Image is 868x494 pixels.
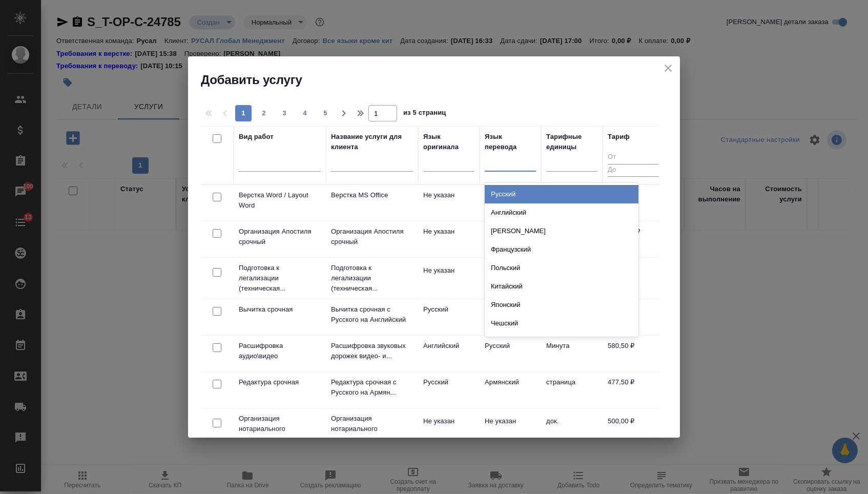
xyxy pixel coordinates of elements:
div: Китайский [485,277,638,296]
div: Английский [485,203,638,222]
p: Вычитка срочная с Русского на Английский [331,304,413,325]
td: 500,00 ₽ [603,411,664,447]
p: Редактура срочная [239,377,321,387]
span: 4 [297,108,313,118]
div: Польский [485,259,638,277]
td: Русский [418,372,480,408]
td: Не указан [480,185,541,221]
p: Вычитка срочная [239,304,321,315]
div: Японский [485,296,638,314]
div: Тарифные единицы [546,132,597,152]
td: Не указан [418,221,480,257]
td: Не указан [418,260,480,296]
p: Верстка MS Office [331,190,413,200]
span: из 5 страниц [403,107,446,121]
p: Расшифровка аудио\видео [239,341,321,361]
p: Организация Апостиля срочный [239,227,321,247]
div: Название услуги для клиента [331,132,413,152]
p: Подготовка к легализации (техническая... [239,263,321,294]
p: Редактура срочная с Русского на Армян... [331,377,413,398]
button: close [660,60,676,76]
span: 3 [276,108,293,118]
p: Организация Апостиля срочный [331,227,413,247]
td: Английский [480,299,541,335]
input: От [608,151,659,164]
td: Минута [541,336,603,372]
td: Не указан [418,185,480,221]
td: Английский [418,336,480,372]
td: Русский [418,299,480,335]
div: Сербский [485,333,638,351]
p: Организация нотариального удостоверен... [239,414,321,444]
td: Не указан [480,260,541,296]
td: 477,50 ₽ [603,372,664,408]
td: док. [541,411,603,447]
button: 4 [297,105,313,121]
div: Вид работ [239,132,274,142]
button: 2 [256,105,272,121]
p: Организация нотариального удостоверен... [331,414,413,444]
p: Верстка Word / Layout Word [239,190,321,211]
div: Французский [485,240,638,259]
td: Русский [480,336,541,372]
p: Подготовка к легализации (техническая... [331,263,413,294]
td: Не указан [480,221,541,257]
td: 580,50 ₽ [603,336,664,372]
td: Армянский [480,372,541,408]
td: Не указан [418,411,480,447]
div: Чешский [485,314,638,333]
input: До [608,164,659,177]
span: 2 [256,108,272,118]
h2: Добавить услугу [201,72,680,88]
div: [PERSON_NAME] [485,222,638,240]
div: Язык перевода [485,132,536,152]
div: Русский [485,185,638,203]
span: 5 [317,108,334,118]
p: Расшифровка звуковых дорожек видео- и... [331,341,413,361]
div: Тариф [608,132,630,142]
div: Язык оригинала [423,132,474,152]
button: 3 [276,105,293,121]
td: Не указан [480,411,541,447]
td: страница [541,372,603,408]
button: 5 [317,105,334,121]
